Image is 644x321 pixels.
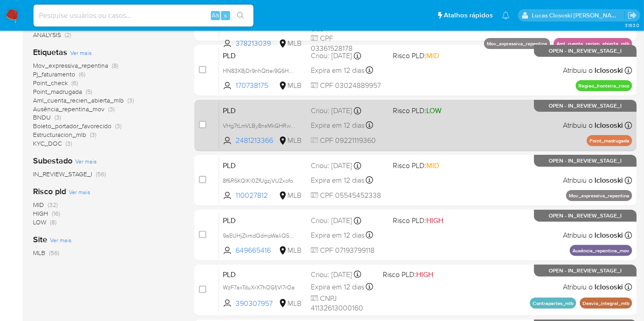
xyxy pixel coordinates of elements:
span: Atalhos rápidos [444,11,493,20]
span: Alt [212,11,219,20]
a: Sair [627,11,637,20]
span: 3.163.0 [625,22,639,29]
button: search-icon [231,9,250,22]
a: Notificações [502,11,510,19]
p: lucas.clososki@mercadolivre.com [532,11,625,20]
span: s [224,11,227,20]
input: Pesquise usuários ou casos... [33,10,253,22]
